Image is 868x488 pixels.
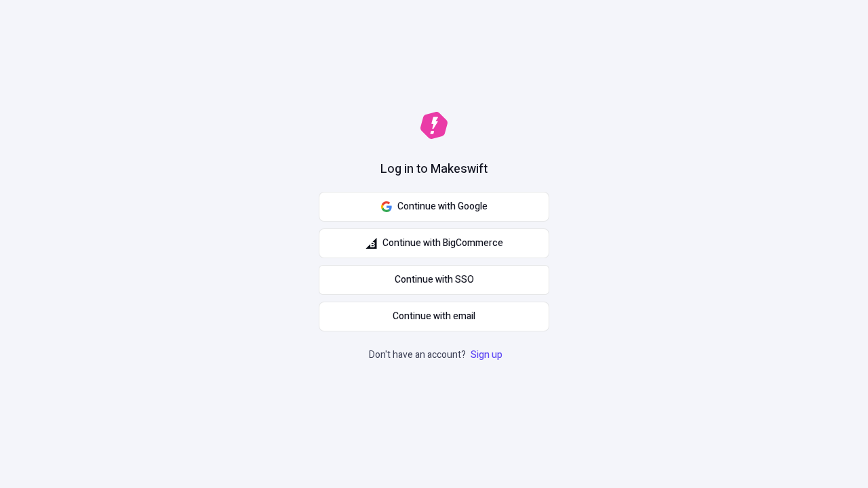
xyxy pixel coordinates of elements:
button: Continue with email [319,302,549,331]
span: Continue with Google [397,199,488,214]
button: Continue with Google [319,192,549,222]
button: Continue with BigCommerce [319,228,549,258]
p: Don't have an account? [369,348,505,363]
span: Continue with BigCommerce [382,236,503,251]
span: Continue with email [393,309,475,324]
h1: Log in to Makeswift [380,161,488,178]
a: Continue with SSO [319,265,549,295]
a: Sign up [468,348,505,362]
